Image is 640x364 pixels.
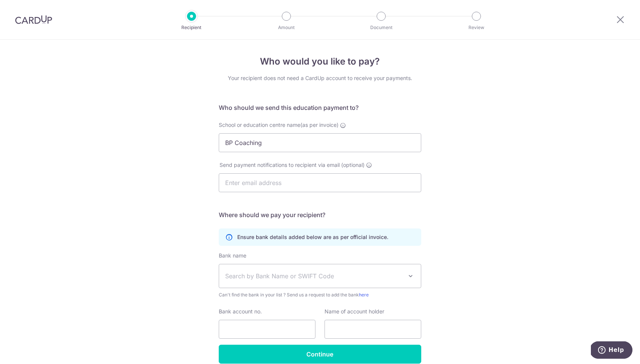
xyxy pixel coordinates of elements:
span: School or education centre name(as per invoice) [219,122,339,128]
label: Name of account holder [325,308,384,315]
p: Review [448,24,504,31]
input: Continue [219,345,421,364]
span: Send payment notifications to recipient via email (optional) [220,161,365,169]
label: Bank account no. [219,308,262,315]
span: Help [18,5,33,12]
h4: Who would you like to pay? [219,55,421,68]
span: Can't find the bank in your list ? Send us a request to add the bank [219,291,421,299]
p: Ensure bank details added below are as per official invoice. [237,233,388,241]
h5: Where should we pay your recipient? [219,210,421,219]
span: Search by Bank Name or SWIFT Code [225,271,403,281]
h5: Who should we send this education payment to? [219,103,421,112]
div: Your recipient does not need a CardUp account to receive your payments. [219,74,421,82]
a: here [359,292,369,298]
input: Enter email address [219,173,421,192]
iframe: Opens a widget where you can find more information [591,341,632,360]
p: Recipient [164,24,220,31]
p: Amount [258,24,314,31]
img: CardUp [15,15,52,24]
p: Document [353,24,409,31]
label: Bank name [219,252,246,259]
